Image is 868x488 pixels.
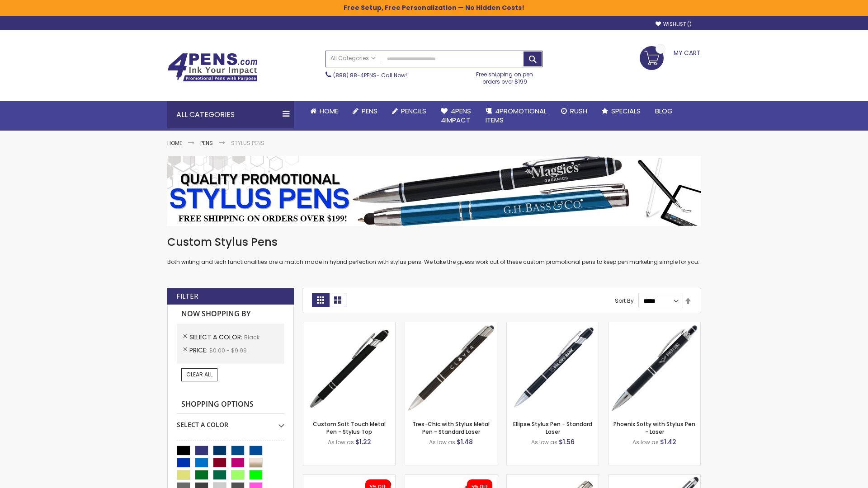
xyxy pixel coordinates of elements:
[570,106,587,116] span: Rush
[594,101,648,121] a: Specials
[326,51,380,66] a: All Categories
[181,368,217,381] a: Clear All
[656,21,692,28] a: Wishlist
[559,437,575,446] span: $1.56
[167,53,258,82] img: 4Pens Custom Pens and Promotional Products
[176,291,198,301] strong: Filter
[434,101,478,131] a: 4Pens4impact
[167,139,182,147] a: Home
[362,106,377,116] span: Pens
[429,438,455,446] span: As low as
[200,139,213,147] a: Pens
[457,437,473,446] span: $1.48
[486,106,547,125] span: 4PROMOTIONAL ITEMS
[513,420,592,435] a: Ellipse Stylus Pen - Standard Laser
[478,101,554,131] a: 4PROMOTIONALITEMS
[467,67,543,85] div: Free shipping on pen orders over $199
[345,101,385,121] a: Pens
[385,101,434,121] a: Pencils
[507,322,599,329] a: Ellipse Stylus Pen - Standard Laser-Black
[167,235,701,266] div: Both writing and tech functionalities are a match made in hybrid perfection with stylus pens. We ...
[312,293,329,307] strong: Grid
[355,437,371,446] span: $1.22
[609,474,700,482] a: Metal Twist Promo Stylus Pen-Black
[401,106,426,116] span: Pencils
[303,474,395,482] a: Custom Recycled Fleetwood MonoChrome Stylus Satin Soft Touch Gel Pen-Black
[531,438,557,446] span: As low as
[186,371,212,378] span: Clear All
[320,106,338,116] span: Home
[177,305,284,324] strong: Now Shopping by
[611,106,641,116] span: Specials
[330,55,376,62] span: All Categories
[405,322,497,329] a: Tres-Chic with Stylus Metal Pen - Standard Laser-Black
[507,322,599,414] img: Ellipse Stylus Pen - Standard Laser-Black
[244,333,259,341] span: Black
[554,101,594,121] a: Rush
[167,235,701,249] h1: Custom Stylus Pens
[609,322,700,414] img: Phoenix Softy with Stylus Pen - Laser-Black
[189,333,244,342] span: Select A Color
[231,139,264,147] strong: Stylus Pens
[648,101,680,121] a: Blog
[313,420,386,435] a: Custom Soft Touch Metal Pen - Stylus Top
[613,420,695,435] a: Phoenix Softy with Stylus Pen - Laser
[333,71,407,79] span: - Call Now!
[333,71,377,79] a: (888) 88-4PENS
[507,474,599,482] a: Tres-Chic Touch Pen - Standard Laser-Black
[167,156,701,226] img: Stylus Pens
[189,346,209,355] span: Price
[655,106,673,116] span: Blog
[303,322,395,414] img: Custom Soft Touch Stylus Pen-Black
[177,395,284,414] strong: Shopping Options
[660,437,676,446] span: $1.42
[303,322,395,329] a: Custom Soft Touch Stylus Pen-Black
[177,414,284,429] div: Select A Color
[412,420,490,435] a: Tres-Chic with Stylus Metal Pen - Standard Laser
[609,322,700,329] a: Phoenix Softy with Stylus Pen - Laser-Black
[328,438,354,446] span: As low as
[441,106,471,125] span: 4Pens 4impact
[632,438,659,446] span: As low as
[615,297,634,305] label: Sort By
[405,322,497,414] img: Tres-Chic with Stylus Metal Pen - Standard Laser-Black
[303,101,345,121] a: Home
[405,474,497,482] a: Custom Lexi Rose Gold Stylus Soft Touch Recycled Aluminum Pen-Black
[209,347,247,354] span: $0.00 - $9.99
[167,101,294,128] div: All Categories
